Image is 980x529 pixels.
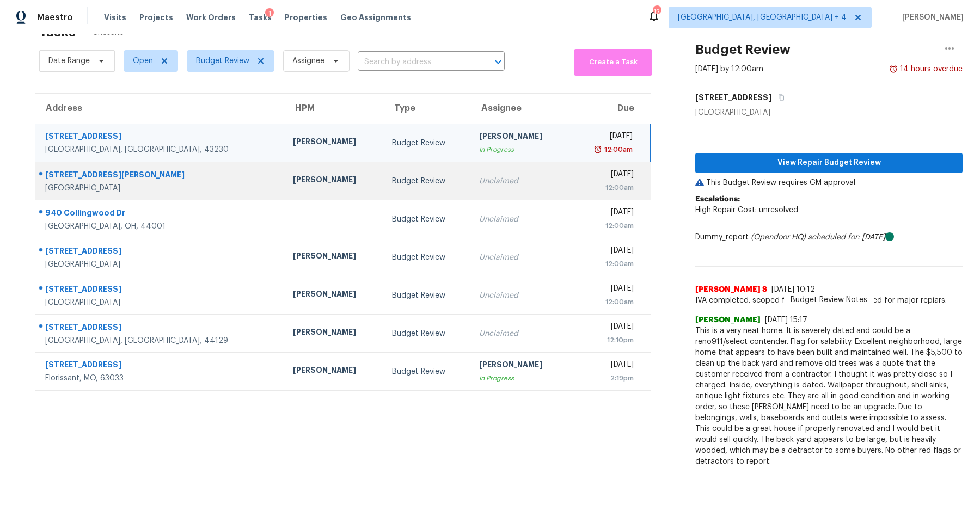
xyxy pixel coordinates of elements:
[578,283,633,297] div: [DATE]
[569,94,650,124] th: Due
[771,88,786,107] button: Copy Address
[695,232,963,243] div: Dummy_report
[751,233,806,241] i: (Opendoor HQ)
[45,284,275,297] div: [STREET_ADDRESS]
[695,325,963,467] span: This is a very neat home. It is severely dated and could be a reno911/select contender. Flag for ...
[470,94,569,124] th: Assignee
[186,12,236,23] span: Work Orders
[479,252,561,263] div: Unclaimed
[45,131,275,144] div: [STREET_ADDRESS]
[578,182,633,193] div: 12:00am
[578,131,633,144] div: [DATE]
[45,259,275,270] div: [GEOGRAPHIC_DATA]
[889,64,898,75] img: Overdue Alarm Icon
[45,359,275,373] div: [STREET_ADDRESS]
[340,12,411,23] span: Geo Assignments
[392,252,462,263] div: Budget Review
[784,294,874,305] span: Budget Review Notes
[578,373,633,384] div: 2:19pm
[479,144,561,155] div: In Progress
[196,56,249,66] span: Budget Review
[695,177,963,188] p: This Budget Review requires GM approval
[579,56,647,69] span: Create a Task
[678,12,847,23] span: [GEOGRAPHIC_DATA], [GEOGRAPHIC_DATA] + 4
[695,44,791,55] h2: Budget Review
[765,316,807,324] span: [DATE] 15:17
[45,169,275,183] div: [STREET_ADDRESS][PERSON_NAME]
[45,183,275,194] div: [GEOGRAPHIC_DATA]
[479,176,561,187] div: Unclaimed
[35,94,284,124] th: Address
[479,290,561,301] div: Unclaimed
[578,169,633,182] div: [DATE]
[695,107,963,118] div: [GEOGRAPHIC_DATA]
[479,214,561,225] div: Unclaimed
[695,295,963,306] span: IVA completed. scoped for the repairs. HPM scoped for major repiars.
[48,56,90,66] span: Date Range
[293,288,375,302] div: [PERSON_NAME]
[578,321,633,335] div: [DATE]
[695,153,963,173] button: View Repair Budget Review
[898,12,964,23] span: [PERSON_NAME]
[578,335,633,346] div: 12:10pm
[593,144,602,155] img: Overdue Alarm Icon
[392,176,462,187] div: Budget Review
[45,207,275,221] div: 940 Collingwood Dr
[249,14,272,21] span: Tasks
[695,284,767,295] span: [PERSON_NAME] S
[653,7,660,17] div: 12
[293,365,375,378] div: [PERSON_NAME]
[104,12,126,23] span: Visits
[39,27,76,38] h2: Tasks
[771,286,815,293] span: [DATE] 10:12
[392,138,462,149] div: Budget Review
[578,297,633,307] div: 12:00am
[45,297,275,308] div: [GEOGRAPHIC_DATA]
[45,373,275,384] div: Florissant, MO, 63033
[479,373,561,384] div: In Progress
[45,245,275,259] div: [STREET_ADDRESS]
[358,54,474,71] input: Search by address
[284,94,383,124] th: HPM
[574,49,652,76] button: Create a Task
[695,206,798,214] span: High Repair Cost: unresolved
[479,328,561,339] div: Unclaimed
[578,207,633,220] div: [DATE]
[578,220,633,231] div: 12:00am
[285,12,327,23] span: Properties
[45,144,275,155] div: [GEOGRAPHIC_DATA], [GEOGRAPHIC_DATA], 43230
[602,144,633,155] div: 12:00am
[695,315,761,325] span: [PERSON_NAME]
[578,259,633,269] div: 12:00am
[695,195,740,203] b: Escalations:
[37,12,73,23] span: Maestro
[704,156,954,170] span: View Repair Budget Review
[133,56,153,66] span: Open
[293,136,375,150] div: [PERSON_NAME]
[479,131,561,144] div: [PERSON_NAME]
[265,8,274,19] div: 1
[139,12,173,23] span: Projects
[479,359,561,373] div: [PERSON_NAME]
[292,56,324,66] span: Assignee
[392,214,462,225] div: Budget Review
[392,290,462,301] div: Budget Review
[578,245,633,259] div: [DATE]
[808,233,885,241] i: scheduled for: [DATE]
[45,221,275,232] div: [GEOGRAPHIC_DATA], OH, 44001
[293,174,375,188] div: [PERSON_NAME]
[293,250,375,264] div: [PERSON_NAME]
[383,94,470,124] th: Type
[695,64,763,75] div: [DATE] by 12:00am
[695,92,771,103] h5: [STREET_ADDRESS]
[392,366,462,377] div: Budget Review
[491,54,506,70] button: Open
[392,328,462,339] div: Budget Review
[45,322,275,335] div: [STREET_ADDRESS]
[578,359,633,373] div: [DATE]
[293,327,375,340] div: [PERSON_NAME]
[898,64,963,75] div: 14 hours overdue
[45,335,275,346] div: [GEOGRAPHIC_DATA], [GEOGRAPHIC_DATA], 44129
